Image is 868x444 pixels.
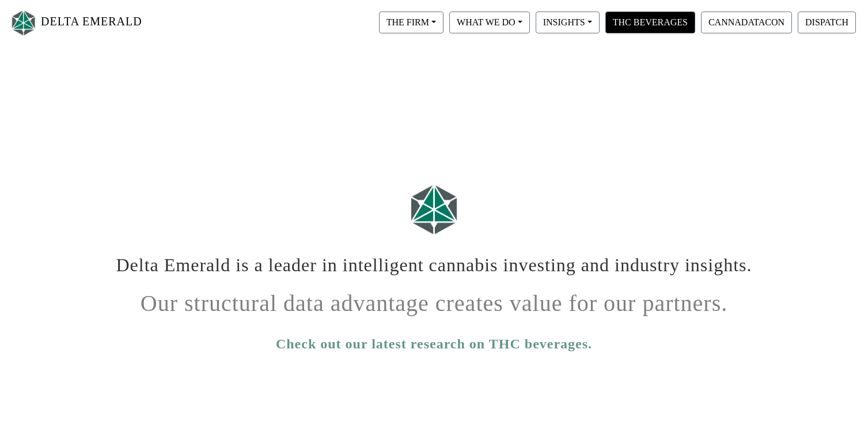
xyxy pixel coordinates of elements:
button: THE FIRM [379,12,444,33]
img: Logo [9,7,38,38]
a: THC BEVERAGES [602,17,698,26]
a: Check out our latest research on THC beverages. [276,333,592,354]
h1: Our structural data advantage creates value for our partners. [115,281,754,317]
button: DISPATCH [798,12,856,33]
h1: Delta Emerald is a leader in intelligent cannabis investing and industry insights. [115,245,754,276]
a: DISPATCH [795,17,859,26]
button: INSIGHTS [536,12,600,33]
button: WHAT WE DO [449,12,530,33]
a: DELTA EMERALD [9,5,142,41]
button: THC BEVERAGES [605,12,695,33]
button: CANNADATACON [701,12,792,33]
a: CANNADATACON [698,17,795,26]
img: Logo [405,179,463,240]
